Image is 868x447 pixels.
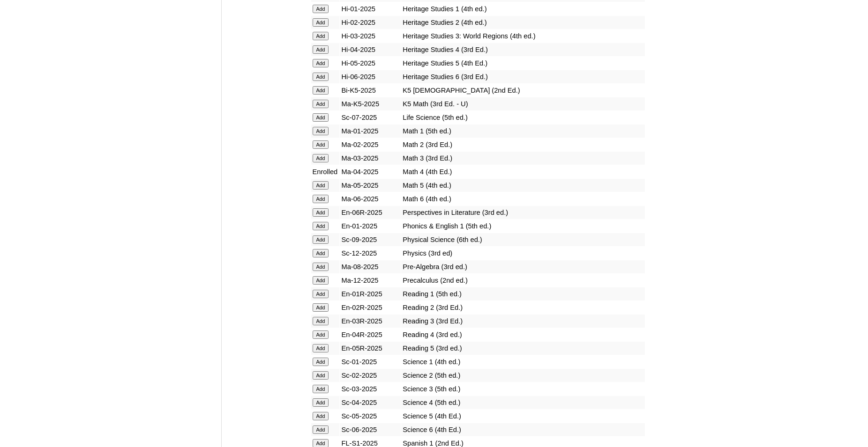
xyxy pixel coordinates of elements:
[313,425,329,434] input: Add
[340,97,401,110] td: Ma-K5-2025
[313,303,329,312] input: Add
[340,29,401,43] td: Hi-03-2025
[313,73,329,81] input: Add
[340,220,401,233] td: En-01-2025
[340,423,401,436] td: Sc-06-2025
[340,301,401,314] td: En-02R-2025
[313,222,329,230] input: Add
[401,179,645,192] td: Math 5 (4th ed.)
[340,260,401,273] td: Ma-08-2025
[340,2,401,15] td: Hi-01-2025
[313,5,329,13] input: Add
[340,111,401,124] td: Sc-07-2025
[401,328,645,341] td: Reading 4 (3rd ed.)
[401,410,645,423] td: Science 5 (4th Ed.)
[340,355,401,368] td: Sc-01-2025
[401,152,645,165] td: Math 3 (3rd Ed.)
[313,208,329,217] input: Add
[340,342,401,355] td: En-05R-2025
[313,45,329,54] input: Add
[401,70,645,83] td: Heritage Studies 6 (3rd Ed.)
[340,179,401,192] td: Ma-05-2025
[401,43,645,56] td: Heritage Studies 4 (3rd Ed.)
[313,32,329,40] input: Add
[340,206,401,219] td: En-06R-2025
[401,125,645,138] td: Math 1 (5th ed.)
[340,192,401,205] td: Ma-06-2025
[340,274,401,287] td: Ma-12-2025
[401,165,645,178] td: Math 4 (4th Ed.)
[340,138,401,151] td: Ma-02-2025
[340,125,401,138] td: Ma-01-2025
[313,263,329,271] input: Add
[313,100,329,108] input: Add
[340,57,401,70] td: Hi-05-2025
[401,315,645,328] td: Reading 3 (3rd Ed.)
[311,165,340,178] td: Enrolled
[340,165,401,178] td: Ma-04-2025
[340,70,401,83] td: Hi-06-2025
[401,16,645,29] td: Heritage Studies 2 (4th ed.)
[340,16,401,29] td: Hi-02-2025
[340,369,401,382] td: Sc-02-2025
[340,328,401,341] td: En-04R-2025
[313,344,329,352] input: Add
[401,247,645,260] td: Physics (3rd ed)
[340,84,401,97] td: Bi-K5-2025
[401,382,645,396] td: Science 3 (5th ed.)
[340,152,401,165] td: Ma-03-2025
[340,43,401,56] td: Hi-04-2025
[401,423,645,436] td: Science 6 (4th Ed.)
[340,396,401,409] td: Sc-04-2025
[401,287,645,300] td: Reading 1 (5th ed.)
[313,398,329,407] input: Add
[313,235,329,244] input: Add
[313,330,329,339] input: Add
[340,233,401,246] td: Sc-09-2025
[313,140,329,149] input: Add
[313,86,329,95] input: Add
[313,195,329,203] input: Add
[401,97,645,110] td: K5 Math (3rd Ed. - U)
[401,274,645,287] td: Precalculus (2nd ed.)
[401,342,645,355] td: Reading 5 (3rd ed.)
[313,113,329,122] input: Add
[313,290,329,298] input: Add
[313,127,329,135] input: Add
[340,247,401,260] td: Sc-12-2025
[401,29,645,43] td: Heritage Studies 3: World Regions (4th ed.)
[340,287,401,300] td: En-01R-2025
[313,385,329,393] input: Add
[401,138,645,151] td: Math 2 (3rd Ed.)
[313,59,329,67] input: Add
[401,396,645,409] td: Science 4 (5th ed.)
[401,84,645,97] td: K5 [DEMOGRAPHIC_DATA] (2nd Ed.)
[313,154,329,162] input: Add
[340,410,401,423] td: Sc-05-2025
[313,317,329,325] input: Add
[313,249,329,257] input: Add
[313,358,329,366] input: Add
[401,369,645,382] td: Science 2 (5th ed.)
[401,301,645,314] td: Reading 2 (3rd Ed.)
[313,181,329,190] input: Add
[313,371,329,380] input: Add
[401,111,645,124] td: Life Science (5th ed.)
[313,412,329,420] input: Add
[401,57,645,70] td: Heritage Studies 5 (4th Ed.)
[313,18,329,27] input: Add
[340,315,401,328] td: En-03R-2025
[401,355,645,368] td: Science 1 (4th ed.)
[401,233,645,246] td: Physical Science (6th ed.)
[401,2,645,15] td: Heritage Studies 1 (4th ed.)
[401,260,645,273] td: Pre-Algebra (3rd ed.)
[401,206,645,219] td: Perspectives in Literature (3rd ed.)
[401,192,645,205] td: Math 6 (4th ed.)
[340,382,401,396] td: Sc-03-2025
[401,220,645,233] td: Phonics & English 1 (5th ed.)
[313,276,329,285] input: Add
